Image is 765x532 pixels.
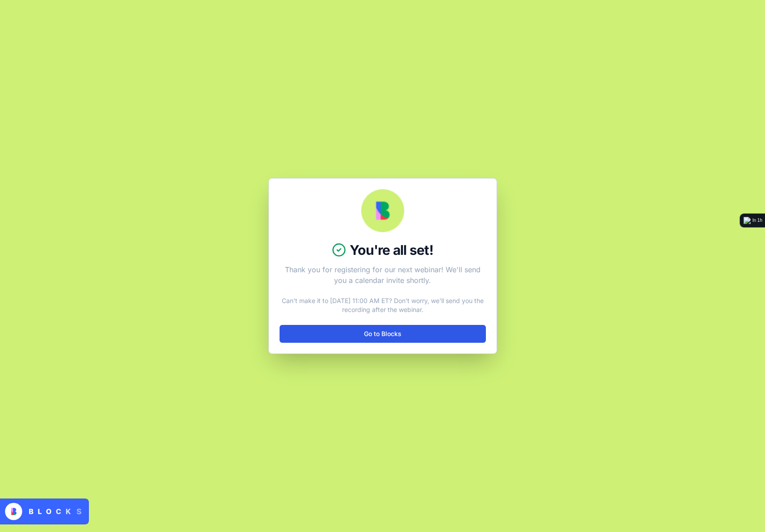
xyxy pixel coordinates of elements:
[280,296,486,314] p: Can't make it to [DATE] 11:00 AM ET? Don't worry, we'll send you the recording after the webinar.
[361,189,404,232] img: Webinar Logo
[752,217,762,224] div: In 1h
[280,261,486,286] div: Thank you for registering for our next webinar! We'll send you a calendar invite shortly.
[280,242,486,258] div: You're all set!
[744,217,751,224] img: logo
[280,325,486,343] a: Go to Blocks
